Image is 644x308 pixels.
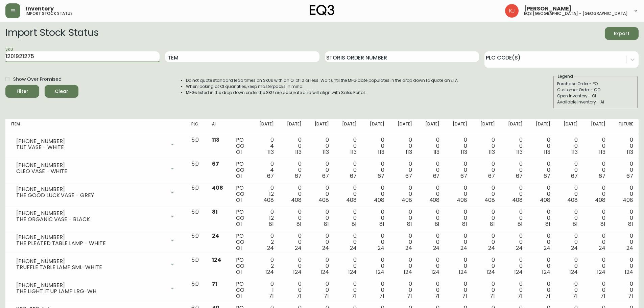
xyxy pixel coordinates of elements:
[236,172,242,180] span: OI
[557,93,634,99] div: Open Inventory - OI
[423,209,440,227] div: 0 0
[11,209,181,224] div: [PHONE_NUMBER]THE ORGANIC VASE - BLACK
[379,220,384,228] span: 81
[486,268,495,276] span: 124
[490,220,495,228] span: 81
[589,233,605,251] div: 0 0
[616,185,633,203] div: 0 0
[433,172,440,180] span: 67
[478,137,495,155] div: 0 0
[350,148,357,156] span: 113
[450,209,467,227] div: 0 0
[212,208,218,216] span: 81
[561,185,578,203] div: 0 0
[16,216,166,222] div: THE ORGANIC VASE - BLACK
[312,233,329,251] div: 0 0
[16,210,166,216] div: [PHONE_NUMBER]
[367,257,384,275] div: 0 0
[589,209,605,227] div: 0 0
[367,233,384,251] div: 0 0
[267,148,274,156] span: 113
[378,244,384,252] span: 24
[545,292,550,300] span: 71
[293,268,302,276] span: 124
[378,148,384,156] span: 113
[236,196,242,204] span: OI
[236,137,246,155] div: PO CO
[318,196,329,204] span: 408
[460,172,467,180] span: 67
[423,161,440,179] div: 0 0
[340,281,357,299] div: 0 0
[423,137,440,155] div: 0 0
[340,209,357,227] div: 0 0
[296,292,302,300] span: 71
[236,161,246,179] div: PO CO
[13,76,62,83] span: Show Over Promised
[459,268,467,276] span: 124
[186,182,207,206] td: 5.0
[295,244,302,252] span: 24
[350,244,357,252] span: 24
[450,185,467,203] div: 0 0
[573,220,578,228] span: 81
[285,257,302,275] div: 0 0
[312,161,329,179] div: 0 0
[11,281,181,296] div: [PHONE_NUMBER]THE LIGHT IT UP LAMP LRG-WH
[267,244,274,252] span: 24
[516,244,523,252] span: 24
[488,244,495,252] span: 24
[407,220,412,228] span: 81
[626,172,633,180] span: 67
[616,161,633,179] div: 0 0
[212,184,223,192] span: 408
[516,172,523,180] span: 67
[186,254,207,278] td: 5.0
[561,209,578,227] div: 0 0
[367,161,384,179] div: 0 0
[478,257,495,275] div: 0 0
[267,172,274,180] span: 67
[312,281,329,299] div: 0 0
[236,281,246,299] div: PO CO
[605,27,639,40] button: Export
[257,281,274,299] div: 0 1
[367,185,384,203] div: 0 0
[616,233,633,251] div: 0 0
[450,281,467,299] div: 0 0
[506,257,523,275] div: 0 0
[17,87,28,96] div: Filter
[445,119,473,134] th: [DATE]
[478,161,495,179] div: 0 0
[561,161,578,179] div: 0 0
[589,161,605,179] div: 0 0
[402,196,412,204] span: 408
[285,161,302,179] div: 0 0
[450,161,467,179] div: 0 0
[236,292,242,300] span: OI
[557,81,634,87] div: Purchase Order - PO
[11,233,181,248] div: [PHONE_NUMBER]THE PLEATED TABLE LAMP - WHITE
[11,185,181,200] div: [PHONE_NUMBER]THE GOOD LUCK VASE - GREY
[478,233,495,251] div: 0 0
[257,161,274,179] div: 0 4
[16,168,166,174] div: CLEO VASE - WHITE
[236,268,242,276] span: OI
[11,161,181,176] div: [PHONE_NUMBER]CLEO VASE - WHITE
[478,281,495,299] div: 0 0
[628,292,633,300] span: 71
[405,244,412,252] span: 24
[406,148,412,156] span: 113
[561,233,578,251] div: 0 0
[533,233,550,251] div: 0 0
[571,148,578,156] span: 113
[506,233,523,251] div: 0 0
[395,281,412,299] div: 0 0
[269,292,274,300] span: 71
[291,196,302,204] span: 408
[545,220,550,228] span: 81
[5,27,98,40] h2: Import Stock Status
[362,119,390,134] th: [DATE]
[236,209,246,227] div: PO CO
[567,196,578,204] span: 408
